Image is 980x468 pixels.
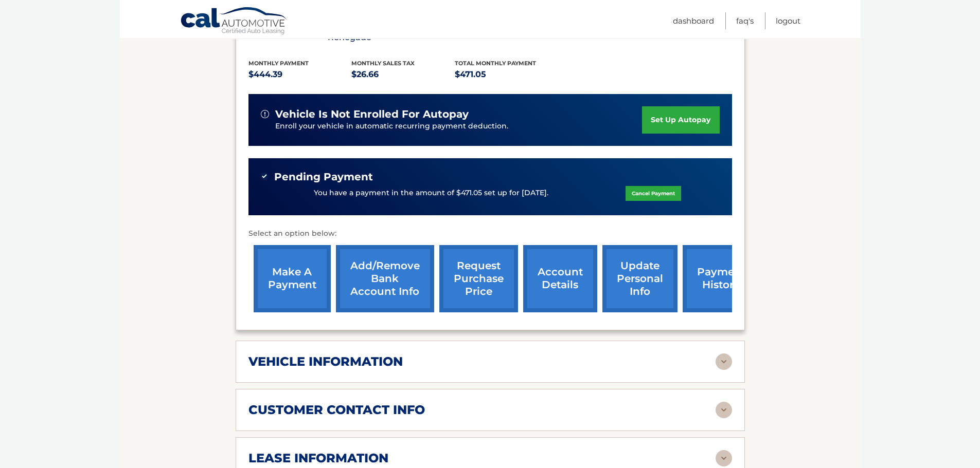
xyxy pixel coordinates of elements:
img: accordion-rest.svg [716,353,732,370]
a: Add/Remove bank account info [336,245,434,312]
span: Pending Payment [274,171,373,183]
img: alert-white.svg [261,110,269,118]
p: $444.39 [248,67,352,82]
a: payment history [683,245,760,312]
a: Cancel Payment [626,186,681,201]
p: $26.66 [351,67,455,82]
span: Monthly Payment [248,60,309,67]
p: You have a payment in the amount of $471.05 set up for [DATE]. [314,188,548,199]
a: request purchase price [439,245,518,312]
a: Logout [776,12,800,29]
a: set up autopay [642,106,719,134]
span: vehicle is not enrolled for autopay [275,108,469,121]
span: Total Monthly Payment [455,60,536,67]
h2: vehicle information [248,354,403,369]
a: update personal info [602,245,678,312]
p: $471.05 [455,67,558,82]
a: Cal Automotive [180,7,288,36]
a: Dashboard [673,12,714,29]
a: make a payment [254,245,331,312]
a: account details [523,245,597,312]
a: FAQ's [736,12,754,29]
img: accordion-rest.svg [716,402,732,418]
span: Monthly sales Tax [351,60,415,67]
p: Select an option below: [248,228,732,240]
p: Enroll your vehicle in automatic recurring payment deduction. [275,121,643,132]
img: accordion-rest.svg [716,450,732,466]
h2: lease information [248,451,388,466]
h2: customer contact info [248,402,425,418]
img: check-green.svg [261,173,268,180]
